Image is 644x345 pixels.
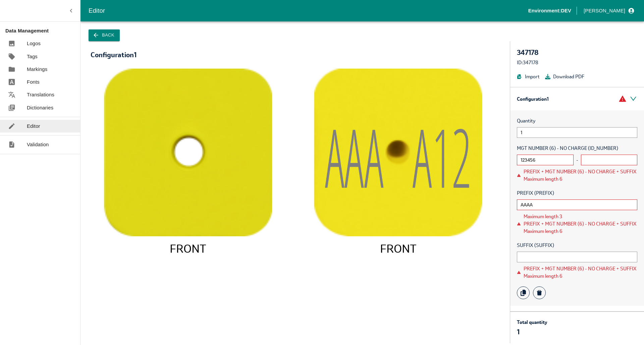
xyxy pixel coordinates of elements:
tspan: 2 [452,101,471,211]
p: 1 [517,327,547,337]
div: Configuration 1 [510,87,644,110]
div: PREFIX + MGT NUMBER (6) - NO CHARGE + SUFFIX Maximum length 6 [524,265,637,280]
p: Environment: DEV [528,7,571,14]
tspan: FRONT [170,241,206,256]
div: PREFIX + MGT NUMBER (6) - NO CHARGE + SUFFIX Maximum length 6 [524,220,637,235]
div: ID: 347178 [517,59,637,66]
span: SUFFIX (SUFFIX) [517,242,637,249]
p: Data Management [5,27,80,34]
button: Back [89,29,120,41]
p: Total quantity [517,319,547,326]
p: Fonts [27,78,40,86]
button: profile [581,5,636,16]
p: Dictionaries [27,104,53,111]
div: PREFIX + MGT NUMBER (6) - NO CHARGE + SUFFIX Maximum length 6 [524,168,637,183]
span: PREFIX (PREFIX) [517,189,637,197]
button: Import [517,73,540,80]
button: Download PDF [545,73,584,80]
div: Maximum length 3 [524,213,637,220]
p: Translations [27,91,54,98]
p: Markings [27,66,47,73]
div: Configuration 1 [91,51,137,59]
tspan: FRONT [380,241,417,256]
span: - [576,156,578,164]
p: Editor [27,122,40,130]
div: Editor [89,6,528,16]
div: 347178 [517,48,637,57]
p: Logos [27,40,41,47]
p: [PERSON_NAME] [584,7,625,14]
p: Tags [27,53,38,60]
span: MGT NUMBER (6) - NO CHARGE (ID_NUMBER) [517,145,637,152]
tspan: AAA A1 [325,101,452,211]
p: Validation [27,141,49,148]
span: Quantity [517,117,637,124]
